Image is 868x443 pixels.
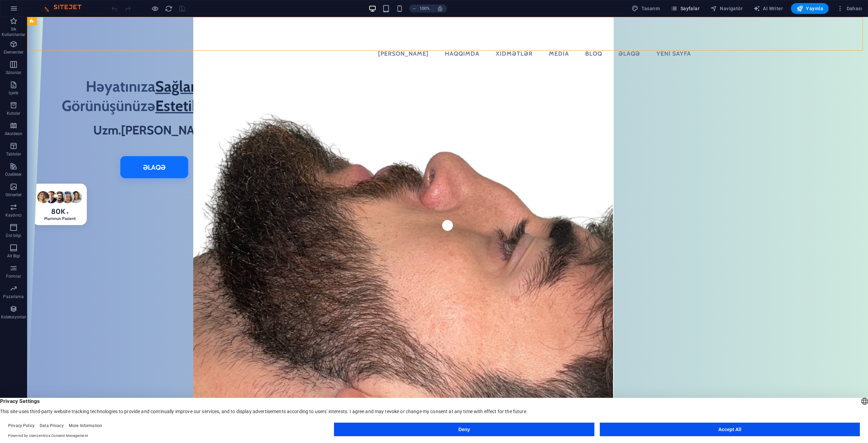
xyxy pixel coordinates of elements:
p: Formlar [6,274,21,279]
button: Tasarım [629,3,663,14]
p: İçerik [8,90,18,96]
img: Editor Logo [39,4,90,13]
p: Görseller [5,192,22,198]
p: Özellikler [5,172,22,177]
i: Yeniden boyutlandırmada yakınlaştırma düzeyini seçilen cihaza uyacak şekilde otomatik olarak ayarla. [437,5,443,12]
span: Tasarım [632,5,660,12]
button: Dahası [834,3,865,14]
span: Yayınla [796,5,823,12]
button: Yayınla [791,3,829,14]
p: Tablolar [6,151,21,157]
p: Pazarlama [3,294,24,299]
span: Sayfalar [671,5,699,12]
button: Ön izleme modundan çıkıp düzenlemeye devam etmek için buraya tıklayın [151,4,159,13]
span: AI Writer [753,5,783,12]
button: 100% [409,4,433,13]
p: Koleksiyonlar [1,314,26,320]
p: Alt Bigi [7,253,20,259]
button: AI Writer [751,3,786,14]
i: Sayfayı yeniden yükleyin [165,5,173,13]
h6: 100% [419,4,430,13]
p: Akordeon [5,131,23,136]
p: Üst bilgi [6,233,21,238]
p: Elementler [4,50,23,55]
span: Navigatör [710,5,743,12]
p: Kutular [7,111,21,116]
button: Navigatör [708,3,745,14]
button: reload [164,4,173,13]
p: Sütunlar [6,70,22,75]
button: Sayfalar [668,3,702,14]
span: Dahası [837,5,862,12]
p: Kaydırıcı [5,213,22,218]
